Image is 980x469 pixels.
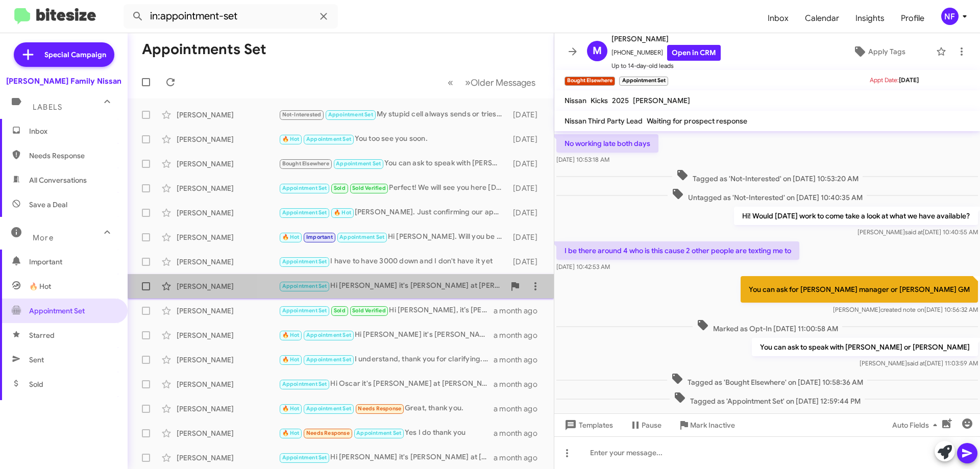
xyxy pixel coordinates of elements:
div: [PERSON_NAME] [177,281,279,291]
span: [PERSON_NAME] [DATE] 10:40:55 AM [857,228,978,236]
div: Hi [PERSON_NAME] it's [PERSON_NAME] at [PERSON_NAME] Family Nissan. Thanks again for reaching out... [279,452,494,463]
div: [DATE] [508,159,546,169]
span: Tagged as 'Appointment Set' on [DATE] 12:59:44 PM [670,391,865,406]
span: » [465,76,471,89]
span: Marked as Opt-In [DATE] 11:00:58 AM [693,319,842,334]
span: Appointment Set [328,111,373,118]
span: Appointment Set [29,306,85,316]
span: Sold Verified [352,185,386,191]
span: Waiting for prospect response [647,116,747,126]
span: created note on [880,306,924,313]
div: You too see you soon. [279,133,508,145]
button: Templates [554,416,621,434]
span: Calendar [797,4,847,33]
div: I have to have 3000 down and I don't have it yet [279,256,508,267]
span: Inbox [29,126,116,136]
span: Sold Verified [352,307,386,314]
span: Bought Elsewhere [282,160,329,167]
span: Tagged as 'Bought Elsewhere' on [DATE] 10:58:36 AM [667,373,867,387]
p: You can ask for [PERSON_NAME] manager or [PERSON_NAME] GM [741,276,978,303]
span: Save a Deal [29,200,67,210]
span: 🔥 Hot [282,332,300,338]
span: Nissan [565,96,586,105]
span: said at [907,359,925,367]
span: Appointment Set [282,307,327,314]
div: [PERSON_NAME] [177,453,279,463]
span: Pause [642,416,661,434]
div: [DATE] [508,134,546,144]
span: [DATE] 10:53:18 AM [556,156,609,163]
div: I understand, thank you for clarifying. If you're interested, we can reschedule an appointment to... [279,354,494,365]
div: [PERSON_NAME] [177,306,279,316]
div: You can ask to speak with [PERSON_NAME] or [PERSON_NAME] [279,158,508,169]
span: 🔥 Hot [282,136,300,142]
div: a month ago [494,453,546,463]
div: [PERSON_NAME] Family Nissan [6,76,121,86]
div: Hi [PERSON_NAME] it's [PERSON_NAME] at [PERSON_NAME] Family Nissan. Thanks again for reaching out... [279,280,505,292]
button: Previous [442,72,459,93]
small: Bought Elsewhere [565,77,615,86]
p: Hi! Would [DATE] work to come take a look at what we have available? [734,207,978,225]
span: Kicks [591,96,608,105]
span: Mark Inactive [690,416,735,434]
div: [PERSON_NAME] [177,208,279,218]
span: Appointment Set [282,283,327,289]
a: Special Campaign [14,42,114,67]
span: Appointment Set [282,209,327,216]
div: [PERSON_NAME] [177,404,279,414]
span: [PHONE_NUMBER] [611,45,721,61]
span: Starred [29,330,55,340]
div: [DATE] [508,232,546,242]
span: 🔥 Hot [282,234,300,240]
span: 🔥 Hot [29,281,51,291]
div: a month ago [494,330,546,340]
span: Older Messages [471,77,535,88]
span: 2025 [612,96,629,105]
a: Profile [893,4,933,33]
button: Pause [621,416,670,434]
span: Appointment Set [282,381,327,387]
small: Appointment Set [619,77,668,86]
span: Tagged as 'Not-Interested' on [DATE] 10:53:20 AM [672,169,863,184]
div: a month ago [494,428,546,438]
span: Appointment Set [356,430,401,436]
span: Appointment Set [339,234,384,240]
div: [PERSON_NAME]. Just confirming our appt for [DATE]? [279,207,508,218]
div: [PERSON_NAME] [177,330,279,340]
div: Hi [PERSON_NAME], it’s [PERSON_NAME] at [PERSON_NAME] Family Nissan. Thanks again for reaching ou... [279,305,494,316]
span: Sent [29,355,44,365]
div: Hi Oscar it's [PERSON_NAME] at [PERSON_NAME] Family Nissan. Thanks again for reaching out about t... [279,378,494,390]
div: [PERSON_NAME] [177,183,279,193]
a: Insights [847,4,893,33]
span: Appointment Set [306,405,351,412]
div: [PERSON_NAME] [177,379,279,389]
span: Needs Response [29,151,116,161]
div: [PERSON_NAME] [177,110,279,120]
div: a month ago [494,306,546,316]
a: Open in CRM [667,45,721,61]
span: Untagged as 'Not-Interested' on [DATE] 10:40:35 AM [668,188,867,203]
span: Labels [33,103,62,112]
span: Nissan Third Party Lead [565,116,643,126]
div: a month ago [494,379,546,389]
span: [PERSON_NAME] [611,33,721,45]
button: Next [459,72,542,93]
span: Up to 14-day-old leads [611,61,721,71]
span: Appointment Set [336,160,381,167]
button: Auto Fields [884,416,949,434]
span: Special Campaign [44,50,106,60]
p: I be there around 4 who is this cause 2 other people are texting me to [556,241,799,260]
div: Perfect! We will see you here [DATE] [279,182,508,194]
div: Hi [PERSON_NAME]. Will you be able to stop in [DATE]? [279,231,508,243]
div: [PERSON_NAME] [177,159,279,169]
span: Appointment Set [306,356,351,363]
nav: Page navigation example [442,72,542,93]
div: [PERSON_NAME] [177,134,279,144]
span: [DATE] [899,76,919,84]
span: Appointment Set [306,136,351,142]
button: Mark Inactive [670,416,743,434]
input: Search [124,4,338,29]
div: Hi [PERSON_NAME] it's [PERSON_NAME] at [PERSON_NAME] Family Nissan. It's not too late — 0% APR on... [279,329,494,341]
